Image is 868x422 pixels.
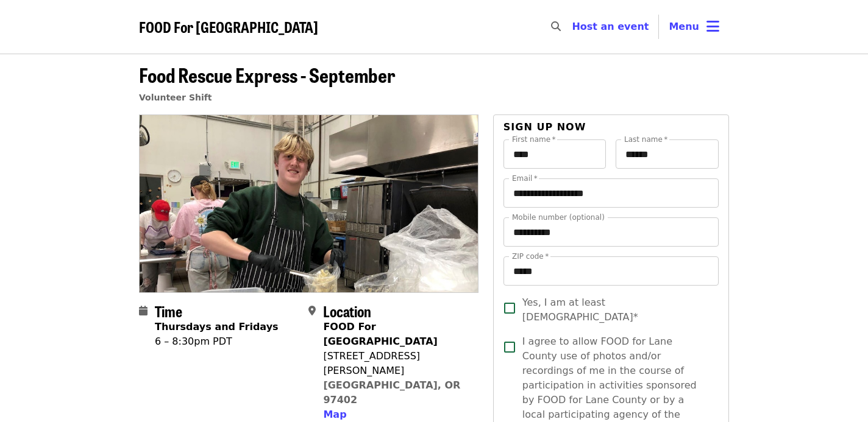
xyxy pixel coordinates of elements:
strong: FOOD For [GEOGRAPHIC_DATA] [323,321,437,347]
a: Volunteer Shift [139,93,212,102]
i: calendar icon [139,305,148,317]
input: Last name [616,139,719,169]
input: Email [503,178,719,208]
label: First name [512,136,556,143]
input: First name [503,139,607,169]
label: Email [512,175,538,182]
strong: Thursdays and Fridays [155,321,279,332]
span: Map [323,409,346,420]
label: ZIP code [512,253,549,260]
span: Yes, I am at least [DEMOGRAPHIC_DATA]* [522,295,709,325]
span: Time [155,300,182,322]
i: map-marker-alt icon [308,305,316,317]
span: Menu [669,21,699,32]
a: [GEOGRAPHIC_DATA], OR 97402 [323,379,460,406]
input: Search [568,12,578,41]
span: Location [323,300,371,322]
span: Sign up now [503,121,586,133]
i: search icon [551,21,561,32]
button: Toggle account menu [659,12,729,41]
input: Mobile number (optional) [503,217,719,247]
label: Mobile number (optional) [512,214,605,221]
input: ZIP code [503,256,719,286]
a: FOOD For [GEOGRAPHIC_DATA] [139,18,318,36]
span: FOOD For [GEOGRAPHIC_DATA] [139,16,318,37]
button: Map [323,407,346,422]
span: Food Rescue Express - September [139,60,396,89]
label: Last name [624,136,667,143]
i: bars icon [706,18,719,35]
div: [STREET_ADDRESS][PERSON_NAME] [323,349,468,378]
img: Food Rescue Express - September organized by FOOD For Lane County [140,115,478,292]
div: 6 – 8:30pm PDT [155,334,279,349]
a: Host an event [572,21,649,32]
